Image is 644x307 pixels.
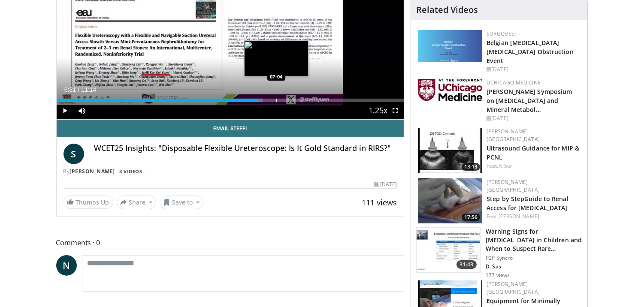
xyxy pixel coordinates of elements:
button: Mute [74,102,91,119]
a: 3 Videos [117,168,145,175]
a: Thumbs Up [63,196,113,209]
img: ae74b246-eda0-4548-a041-8444a00e0b2d.150x105_q85_crop-smart_upscale.jpg [418,128,482,173]
img: image.jpeg [244,41,308,77]
img: be78edef-9c83-4ca4-81c3-bb590ce75b9a.150x105_q85_crop-smart_upscale.jpg [418,178,482,223]
span: 17:56 [462,214,480,221]
h3: Warning Signs for [MEDICAL_DATA] in Children and When to Suspect Rare… [486,227,582,253]
a: Surgquest [487,30,518,37]
a: Ultrasound Guidance for MIP & PCNL [487,144,579,161]
button: Share [117,196,157,209]
button: Fullscreen [387,102,404,119]
a: [PERSON_NAME] Symposium on [MEDICAL_DATA] and Mineral Metabol… [487,87,572,114]
span: 13:13 [462,163,480,171]
a: R. Sur [499,162,513,169]
a: Belgian [MEDICAL_DATA] [MEDICAL_DATA] Obstruction Event [487,39,574,65]
span: 31:43 [457,260,477,269]
p: P2P Syncro [486,255,582,262]
span: 6:31 [64,86,76,93]
span: / [78,86,80,93]
div: [DATE] [487,66,581,73]
a: N [56,255,77,276]
button: Playback Rate [369,102,387,119]
div: [DATE] [487,114,581,122]
img: 08d442d2-9bc4-4584-b7ef-4efa69e0f34c.png.150x105_q85_autocrop_double_scale_upscale_version-0.2.png [418,30,482,62]
a: UChicago Medicine [487,79,541,86]
div: Progress Bar [57,99,404,102]
p: 177 views [486,272,510,279]
h4: Related Videos [416,5,478,15]
span: 11:14 [81,86,96,93]
a: S [63,144,84,164]
button: Play [57,102,74,119]
a: [PERSON_NAME] [GEOGRAPHIC_DATA] [487,178,540,193]
a: 13:13 [418,128,482,173]
h4: WCET25 Insights: "Disposable Flexible Ureteroscope: Is It Gold Standard in RIRS?" [94,144,397,153]
button: Save to [160,196,203,209]
span: 111 views [362,197,397,208]
div: [DATE] [374,181,397,188]
a: [PERSON_NAME] [GEOGRAPHIC_DATA] [487,280,540,295]
a: Step by StepGuide to Renal Access for [MEDICAL_DATA] [487,195,568,212]
div: Feat. [487,162,581,170]
span: Comments 0 [56,237,405,248]
a: [PERSON_NAME] [499,213,539,220]
a: 31:43 Warning Signs for [MEDICAL_DATA] in Children and When to Suspect Rare… P2P Syncro D. Sas 17... [416,227,582,279]
div: By [63,168,397,175]
a: [PERSON_NAME] [GEOGRAPHIC_DATA] [487,128,540,143]
img: 5f87bdfb-7fdf-48f0-85f3-b6bcda6427bf.jpg.150x105_q85_autocrop_double_scale_upscale_version-0.2.jpg [418,79,482,101]
a: Email Steffi [57,120,404,137]
p: D. Sas [486,263,582,270]
img: b1bc6859-4bdd-4be1-8442-b8b8c53ce8a1.150x105_q85_crop-smart_upscale.jpg [417,228,480,272]
a: 17:56 [418,178,482,223]
div: Feat. [487,213,581,220]
a: [PERSON_NAME] [70,168,115,175]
